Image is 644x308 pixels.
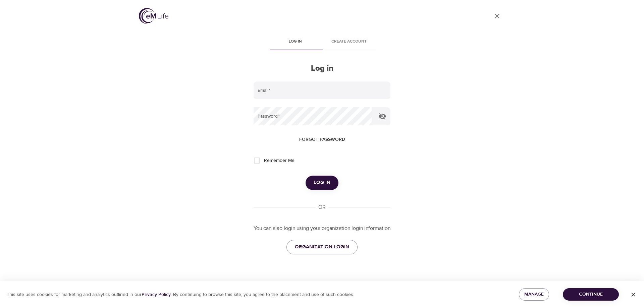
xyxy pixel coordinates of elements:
[299,135,345,144] span: Forgot password
[519,288,549,301] button: Manage
[254,64,390,73] h2: Log in
[563,288,619,301] button: Continue
[326,38,372,45] span: Create account
[306,176,338,190] button: Log in
[489,8,505,24] a: close
[524,290,544,299] span: Manage
[139,8,168,24] img: logo
[142,292,171,298] a: Privacy Policy
[314,178,330,187] span: Log in
[316,203,328,211] div: OR
[264,157,294,164] span: Remember Me
[272,38,318,45] span: Log in
[568,290,613,299] span: Continue
[254,34,390,50] div: disabled tabs example
[297,133,348,146] button: Forgot password
[295,243,349,251] span: ORGANIZATION LOGIN
[254,225,390,232] p: You can also login using your organization login information
[286,240,358,254] a: ORGANIZATION LOGIN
